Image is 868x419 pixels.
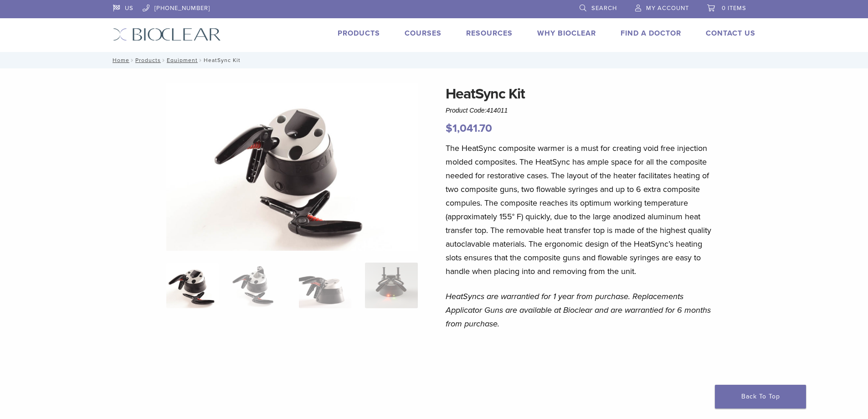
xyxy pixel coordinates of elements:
a: Why Bioclear [537,29,596,38]
span: / [129,58,135,62]
img: HeatSync Kit-4 [166,83,418,251]
span: $ [446,122,452,135]
span: Search [591,5,617,12]
span: / [161,58,167,62]
a: Resources [466,29,513,38]
a: Home [110,57,129,63]
a: Contact Us [706,29,755,38]
span: 414011 [487,107,508,114]
nav: HeatSync Kit [106,52,762,68]
a: Products [135,57,161,63]
bdi: 1,041.70 [446,122,492,135]
img: HeatSync Kit - Image 4 [365,263,417,308]
span: 0 items [722,5,746,12]
img: Bioclear [113,28,221,41]
img: HeatSync Kit - Image 3 [299,263,351,308]
img: HeatSync Kit - Image 2 [232,263,285,308]
a: Courses [405,29,442,38]
span: Product Code: [446,107,508,114]
em: HeatSyncs are warrantied for 1 year from purchase. Replacements Applicator Guns are available at ... [446,291,711,329]
span: / [198,58,204,62]
img: HeatSync-Kit-4-324x324.jpg [166,263,219,308]
a: Back To Top [715,385,806,409]
a: Products [338,29,380,38]
span: My Account [646,5,689,12]
h1: HeatSync Kit [446,83,714,105]
a: Find A Doctor [621,29,681,38]
p: The HeatSync composite warmer is a must for creating void free injection molded composites. The H... [446,141,714,278]
a: Equipment [167,57,198,63]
